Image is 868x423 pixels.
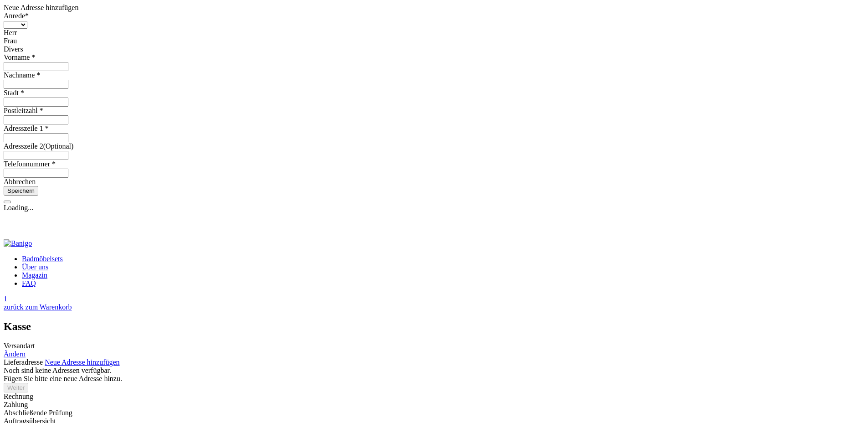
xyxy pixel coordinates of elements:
[4,71,40,79] label: address.lastName.placeholder
[4,186,38,196] button: Speichern
[4,107,43,114] label: address.postcode.placeholder
[4,169,68,178] input: address.phoneNumber.placeholder
[4,4,195,12] div: Neue Adresse hinzufügen
[4,45,195,53] div: Divers
[4,160,56,168] label: address.phoneNumber.placeholder
[4,37,195,45] div: Frau
[4,204,864,212] div: Loading...
[22,255,63,263] a: Badmöbelsets
[4,142,73,150] label: address.address2.placeholder
[43,142,74,150] span: (Optional)
[4,366,864,383] div: Noch sind keine Adressen verfügbar. Fügen Sie bitte eine neue Adresse hinzu.
[4,62,68,71] input: address.firstName.placeholder
[4,303,72,311] a: zurück zum Warenkorb
[4,401,28,408] span: Zahlung
[22,271,47,279] a: Magazin
[4,201,11,203] button: Close (Esc)
[22,279,36,287] a: FAQ
[45,358,119,366] a: Neue Adresse hinzufügen
[4,392,33,400] span: Rechnung
[4,53,35,61] label: address.firstName.placeholder
[4,383,28,392] button: Weiter
[4,350,26,358] a: Ändern
[4,98,68,107] input: address.city.placeholder
[4,320,864,333] h1: Kasse
[4,89,24,97] label: address.city.placeholder
[4,178,195,186] div: Abbrechen
[4,295,7,303] a: Warenkorb
[4,409,72,417] span: Abschließende Prüfung
[4,29,195,37] div: Herr
[4,239,32,247] a: Banigo
[4,124,49,132] label: address.address1.placeholder
[4,133,68,142] input: address.address1.placeholder
[4,151,68,160] input: address.address2.placeholder
[4,342,35,350] span: Versandart
[4,239,32,248] img: Banigo
[4,115,68,124] input: address.postcode.placeholder
[4,295,7,303] span: 1
[4,358,43,366] span: Lieferadresse
[22,263,48,271] a: Über uns
[4,12,29,20] label: Anrede
[4,80,68,89] input: address.lastName.placeholder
